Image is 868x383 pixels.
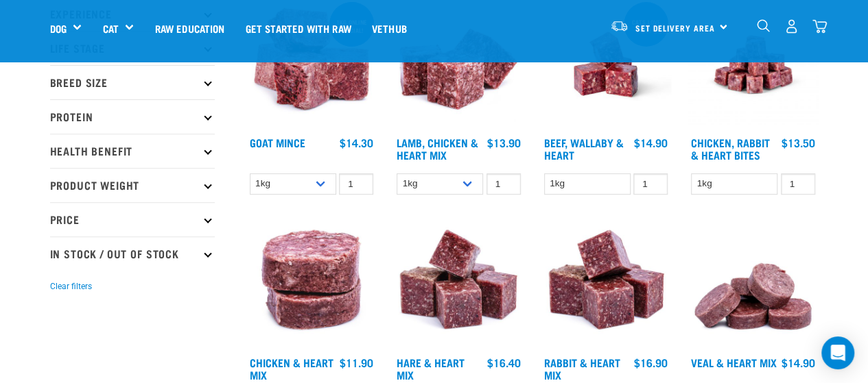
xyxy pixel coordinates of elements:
a: Vethub [362,1,417,55]
p: In Stock / Out Of Stock [50,236,215,271]
img: user.png [784,19,799,34]
a: Chicken, Rabbit & Heart Bites [691,139,770,158]
a: Lamb, Chicken & Heart Mix [397,139,478,158]
img: 1152 Veal Heart Medallions 01 [688,219,819,350]
span: Set Delivery Area [635,25,715,30]
img: Pile Of Cubed Hare Heart For Pets [393,219,524,350]
div: $16.40 [487,356,521,369]
img: home-icon@2x.png [812,19,827,34]
a: Get started with Raw [235,1,362,55]
a: Chicken & Heart Mix [250,359,333,378]
a: Raw Education [144,1,235,55]
a: Dog [50,21,67,36]
img: Chicken and Heart Medallions [246,219,377,350]
p: Price [50,202,215,236]
div: $13.90 [487,136,521,149]
p: Health Benefit [50,134,215,168]
div: $16.90 [634,356,668,369]
img: van-moving.png [610,20,629,32]
div: Open Intercom Messenger [821,336,854,369]
img: home-icon-1@2x.png [757,19,770,32]
input: 1 [781,173,815,195]
p: Product Weight [50,168,215,202]
p: Breed Size [50,65,215,99]
button: Clear filters [50,280,92,293]
input: 1 [633,173,668,195]
img: 1087 Rabbit Heart Cubes 01 [541,219,672,350]
a: Veal & Heart Mix [691,359,777,365]
input: 1 [486,173,521,195]
div: $14.30 [340,136,373,149]
a: Beef, Wallaby & Heart [544,139,624,158]
a: Cat [102,21,118,36]
a: Goat Mince [250,139,305,145]
div: $11.90 [340,356,373,369]
div: $14.90 [634,136,668,149]
a: Rabbit & Heart Mix [544,359,620,378]
input: 1 [339,173,373,195]
div: $13.50 [782,136,815,149]
p: Protein [50,99,215,134]
div: $14.90 [782,356,815,369]
a: Hare & Heart Mix [397,359,465,378]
